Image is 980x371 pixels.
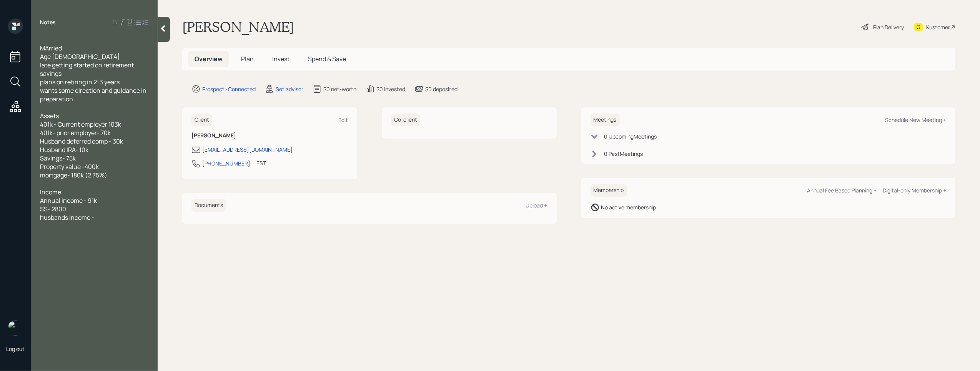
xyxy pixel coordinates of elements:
[40,205,66,213] span: SS- 2800
[8,321,23,336] img: retirable_logo.png
[241,55,254,63] span: Plan
[40,154,76,162] span: Savings- 75k
[202,85,256,93] div: Prospect · Connected
[526,202,547,209] div: Upload +
[376,85,405,93] div: $0 invested
[191,132,348,139] h6: [PERSON_NAME]
[40,52,120,61] span: Age [DEMOGRAPHIC_DATA]
[40,162,99,171] span: Property value -400k
[40,86,148,103] span: wants some direction and guidance in preparation
[873,23,904,31] div: Plan Delivery
[182,18,294,35] h1: [PERSON_NAME]
[40,129,111,137] span: 401k- prior employer- 70k
[40,120,121,129] span: 401k - Current employer 103k
[272,55,290,63] span: Invest
[591,114,620,126] h6: Meetings
[591,184,627,197] h6: Membership
[195,55,223,63] span: Overview
[926,23,950,31] div: Kustomer
[391,114,420,126] h6: Co-client
[40,44,62,52] span: MArried
[40,213,94,222] span: husbands income -
[323,85,356,93] div: $0 net-worth
[338,116,348,124] div: Edit
[40,61,135,78] span: late getting started on retirement savings
[40,145,88,154] span: Husband IRA- 10k
[191,114,212,126] h6: Client
[308,55,346,63] span: Spend & Save
[40,18,56,26] label: Notes
[256,159,266,167] div: EST
[604,150,643,158] div: 0 Past Meeting s
[885,116,946,124] div: Schedule New Meeting +
[40,137,123,145] span: Husband deferred comp - 30k
[604,132,657,140] div: 0 Upcoming Meeting s
[276,85,303,93] div: Set advisor
[425,85,458,93] div: $0 deposited
[40,196,97,205] span: Annual income - 91k
[40,188,61,196] span: Income
[883,187,946,194] div: Digital-only Membership +
[40,112,59,120] span: Assets
[807,187,877,194] div: Annual Fee Based Planning +
[191,199,226,212] h6: Documents
[40,171,107,179] span: mortgage- 180k (2.75%)
[6,345,25,353] div: Log out
[601,203,656,211] div: No active membership
[202,159,250,167] div: [PHONE_NUMBER]
[40,78,120,86] span: plans on retiring in 2-3 years
[202,145,293,154] div: [EMAIL_ADDRESS][DOMAIN_NAME]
